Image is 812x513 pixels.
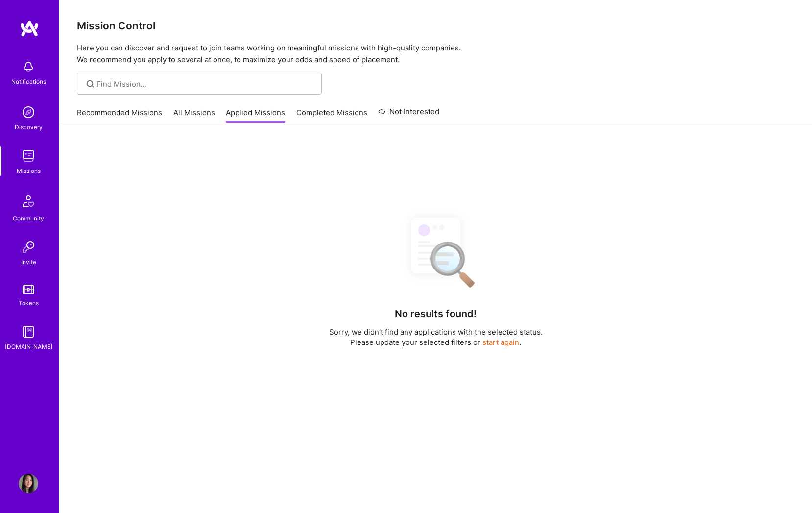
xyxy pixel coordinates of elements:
[77,107,162,123] a: Recommended Missions
[394,209,478,294] img: No Results
[77,20,794,32] h3: Mission Control
[19,237,38,257] img: Invite
[173,107,215,123] a: All Missions
[5,342,52,352] div: [DOMAIN_NAME]
[17,190,40,213] img: Community
[15,122,43,132] div: Discovery
[13,213,44,223] div: Community
[378,106,439,123] a: Not Interested
[329,327,543,337] p: Sorry, we didn't find any applications with the selected status.
[329,337,543,347] p: Please update your selected filters or .
[19,146,38,166] img: teamwork
[16,474,41,493] a: User Avatar
[96,79,314,89] input: Find Mission...
[77,42,794,66] p: Here you can discover and request to join teams working on meaningful missions with high-quality ...
[19,57,38,76] img: bell
[19,102,38,122] img: discovery
[482,337,519,347] button: start again
[17,166,41,176] div: Missions
[11,76,46,87] div: Notifications
[19,298,39,308] div: Tokens
[23,285,34,294] img: tokens
[19,322,38,342] img: guide book
[395,308,477,319] h4: No results found!
[85,78,96,90] i: icon SearchGrey
[296,107,367,123] a: Completed Missions
[20,20,39,37] img: logo
[226,107,285,123] a: Applied Missions
[19,474,38,493] img: User Avatar
[21,257,36,267] div: Invite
